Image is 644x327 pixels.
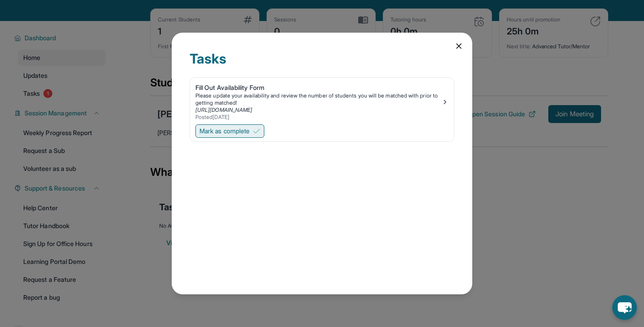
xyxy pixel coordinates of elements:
div: Fill Out Availability Form [195,83,441,92]
div: Posted [DATE] [195,114,441,121]
button: Mark as complete [195,124,264,138]
button: chat-button [612,295,637,320]
img: Mark as complete [253,127,260,135]
a: [URL][DOMAIN_NAME] [195,106,252,113]
span: Mark as complete [199,127,250,136]
div: Please update your availability and review the number of students you will be matched with prior ... [195,92,441,106]
a: Fill Out Availability FormPlease update your availability and review the number of students you w... [190,78,454,123]
div: Tasks [190,51,454,77]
